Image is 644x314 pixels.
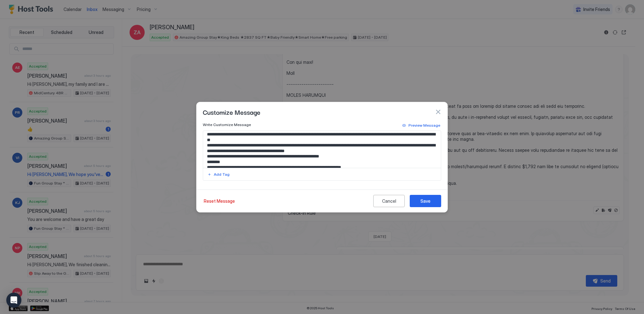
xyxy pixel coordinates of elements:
[408,123,440,128] div: Preview Message
[203,131,441,168] textarea: Input Field
[203,107,260,117] span: Customize Message
[207,171,230,178] button: Add Tag
[203,195,236,207] button: Reset Message
[6,293,21,308] div: Open Intercom Messenger
[401,122,441,129] button: Preview Message
[204,198,235,204] div: Reset Message
[420,198,430,204] div: Save
[410,195,441,207] button: Save
[203,122,251,127] span: Write Customize Message
[214,172,230,177] div: Add Tag
[373,195,405,207] button: Cancel
[382,198,396,204] div: Cancel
